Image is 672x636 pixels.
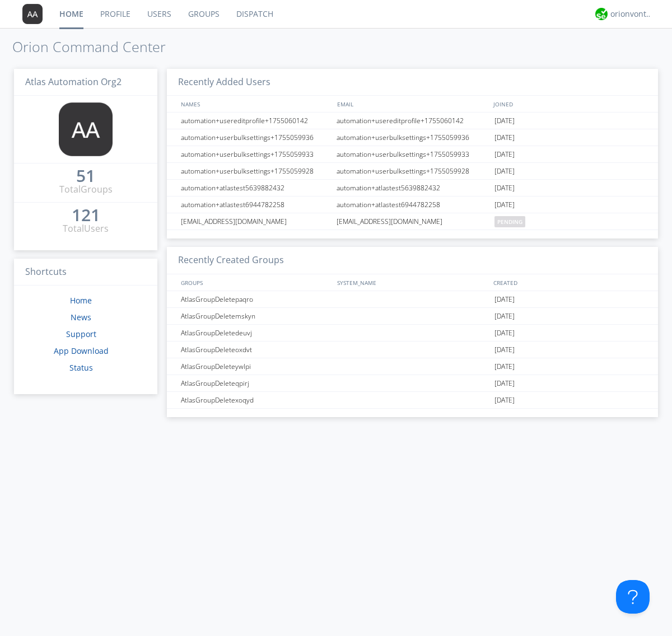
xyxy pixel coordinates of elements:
span: Atlas Automation Org2 [25,76,122,88]
div: AtlasGroupDeleteoxdvt [178,342,333,358]
span: [DATE] [494,180,515,197]
div: automation+userbulksettings+1755059933 [334,146,492,162]
span: [DATE] [494,129,515,146]
div: JOINED [491,96,647,112]
div: orionvontas+atlas+automation+org2 [610,8,652,20]
div: CREATED [491,274,647,291]
a: Status [69,362,93,373]
iframe: Toggle Customer Support [616,580,650,614]
div: automation+atlastest6944782258 [178,197,333,213]
a: Support [66,329,96,339]
div: SYSTEM_NAME [334,274,491,291]
span: [DATE] [494,325,515,342]
span: pending [494,216,525,227]
a: automation+userbulksettings+1755059933automation+userbulksettings+1755059933[DATE] [167,146,658,163]
h3: Shortcuts [14,259,157,286]
a: News [71,312,91,322]
div: automation+userbulksettings+1755059936 [178,129,333,146]
span: [DATE] [494,146,515,163]
a: automation+atlastest6944782258automation+atlastest6944782258[DATE] [167,197,658,213]
div: automation+atlastest5639882432 [334,180,492,196]
div: automation+atlastest5639882432 [178,180,333,196]
div: [EMAIL_ADDRESS][DOMAIN_NAME] [334,213,492,230]
h3: Recently Created Groups [167,247,658,274]
a: AtlasGroupDeleteoxdvt[DATE] [167,342,658,358]
div: AtlasGroupDeleteqpirj [178,375,333,391]
div: EMAIL [334,96,491,112]
h3: Recently Added Users [167,69,658,96]
div: automation+userbulksettings+1755059928 [334,163,492,179]
a: [EMAIL_ADDRESS][DOMAIN_NAME][EMAIL_ADDRESS][DOMAIN_NAME]pending [167,213,658,230]
span: [DATE] [494,375,515,392]
a: App Download [54,345,109,356]
a: AtlasGroupDeleteqpirj[DATE] [167,375,658,392]
div: 51 [76,170,95,181]
a: AtlasGroupDeleteywlpi[DATE] [167,358,658,375]
div: [EMAIL_ADDRESS][DOMAIN_NAME] [178,213,333,230]
div: Total Groups [59,183,113,196]
a: 121 [72,209,100,222]
span: [DATE] [494,197,515,213]
span: [DATE] [494,358,515,375]
span: [DATE] [494,308,515,325]
div: AtlasGroupDeletemskyn [178,308,333,324]
a: automation+userbulksettings+1755059928automation+userbulksettings+1755059928[DATE] [167,163,658,180]
div: GROUPS [178,274,332,291]
div: AtlasGroupDeletexoqyd [178,392,333,408]
img: 29d36aed6fa347d5a1537e7736e6aa13 [595,8,608,20]
div: NAMES [178,96,332,112]
div: automation+atlastest6944782258 [334,197,492,213]
div: automation+usereditprofile+1755060142 [334,113,492,129]
a: AtlasGroupDeletemskyn[DATE] [167,308,658,325]
div: automation+userbulksettings+1755059928 [178,163,333,179]
a: AtlasGroupDeletedeuvj[DATE] [167,325,658,342]
div: automation+userbulksettings+1755059933 [178,146,333,162]
a: AtlasGroupDeletepaqro[DATE] [167,291,658,308]
div: AtlasGroupDeletedeuvj [178,325,333,341]
div: Total Users [63,222,109,235]
div: automation+usereditprofile+1755060142 [178,113,333,129]
a: AtlasGroupDeletexoqyd[DATE] [167,392,658,409]
span: [DATE] [494,392,515,409]
span: [DATE] [494,342,515,358]
span: [DATE] [494,291,515,308]
a: automation+atlastest5639882432automation+atlastest5639882432[DATE] [167,180,658,197]
img: 373638.png [22,4,43,24]
div: AtlasGroupDeleteywlpi [178,358,333,375]
a: 51 [76,170,95,183]
a: automation+userbulksettings+1755059936automation+userbulksettings+1755059936[DATE] [167,129,658,146]
div: AtlasGroupDeletepaqro [178,291,333,307]
span: [DATE] [494,113,515,129]
a: Home [70,295,92,306]
div: 121 [72,209,100,221]
span: [DATE] [494,163,515,180]
div: automation+userbulksettings+1755059936 [334,129,492,146]
a: automation+usereditprofile+1755060142automation+usereditprofile+1755060142[DATE] [167,113,658,129]
img: 373638.png [59,102,113,156]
